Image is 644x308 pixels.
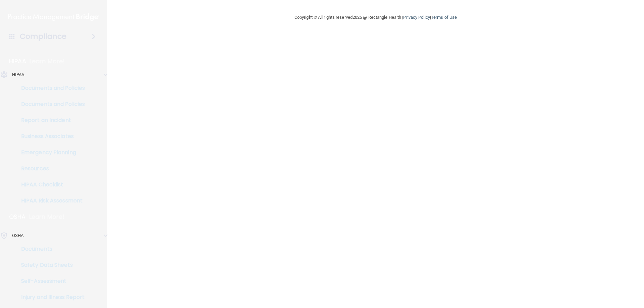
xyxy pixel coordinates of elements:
p: Learn More! [29,213,65,221]
p: Safety Data Sheets [4,262,96,268]
p: Resources [4,165,96,172]
p: HIPAA [9,57,26,65]
p: Documents and Policies [4,85,96,91]
p: HIPAA Risk Assessment [4,197,96,204]
div: Copyright © All rights reserved 2025 @ Rectangle Health | | [253,7,498,28]
h4: Compliance [20,32,66,41]
p: Injury and Illness Report [4,294,96,301]
p: Learn More! [30,57,65,65]
p: Business Associates [4,133,96,140]
p: OSHA [9,213,26,221]
p: OSHA [12,232,23,240]
p: Report an Incident [4,117,96,124]
p: Documents [4,246,96,252]
p: Self-Assessment [4,278,96,285]
img: PMB logo [8,10,99,24]
a: Privacy Policy [403,15,430,20]
a: Terms of Use [431,15,457,20]
p: Emergency Planning [4,149,96,156]
p: HIPAA Checklist [4,181,96,188]
p: Documents and Policies [4,101,96,108]
p: HIPAA [12,71,24,79]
